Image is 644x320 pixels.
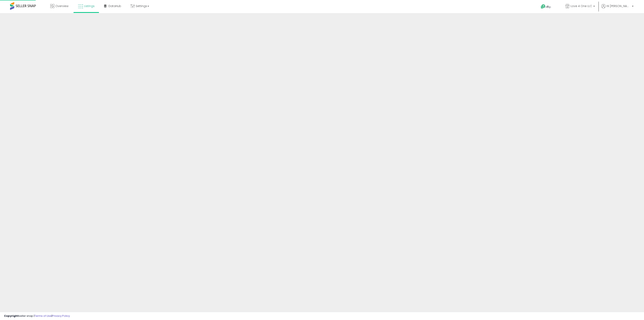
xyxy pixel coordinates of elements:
[108,4,121,8] span: DataHub
[55,4,68,8] span: Overview
[84,4,95,8] span: Listings
[607,4,631,8] span: Hi [PERSON_NAME]
[546,5,551,9] span: Help
[538,1,559,13] a: Help
[571,4,592,8] span: Love 4 One LLC
[601,4,634,13] a: Hi [PERSON_NAME]
[541,4,546,9] i: Get Help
